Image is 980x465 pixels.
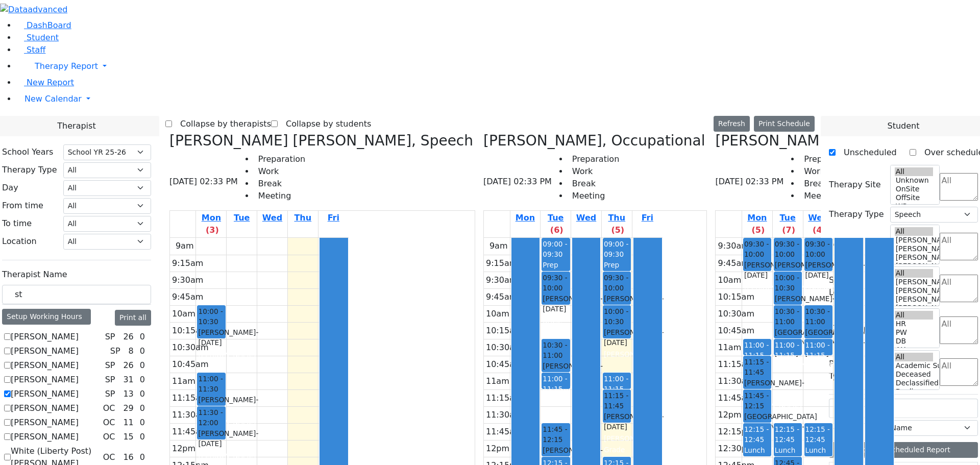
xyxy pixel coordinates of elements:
label: (7) [782,224,795,236]
div: 10:30am [170,341,211,354]
div: SP [101,374,119,386]
span: 10:00 - 10:30 [604,306,630,327]
div: 11am [716,341,743,354]
div: 26 [121,359,135,372]
li: Work [800,165,851,178]
option: WP [895,202,934,211]
div: 13 [121,388,135,400]
option: Academic Support [895,361,934,370]
div: [PERSON_NAME] [775,359,801,370]
option: Declassified [895,379,934,387]
span: Therapist [57,120,95,132]
label: [PERSON_NAME] [11,431,79,443]
span: 12:15 - 12:45 [775,425,799,444]
textarea: Search [940,233,978,260]
a: August 21, 2025 [602,211,632,237]
div: 9:45am [716,257,751,270]
div: 11:30am [484,409,525,421]
label: Therapy Type [2,164,57,176]
option: [PERSON_NAME] 5 [895,278,934,286]
span: [GEOGRAPHIC_DATA] [775,327,848,337]
span: [DATE] 02:33 PM [169,176,238,188]
div: 10:30am [484,341,525,354]
option: All [895,167,934,176]
div: Lunch [805,445,831,455]
span: 12:15 - 12:45 [744,425,769,444]
span: 11:00 - 11:15 [543,375,567,393]
div: [PERSON_NAME] [805,359,831,370]
div: 9:45am [170,291,205,303]
a: August 20, 2025 [260,211,284,225]
div: 0 [138,451,147,463]
label: Therapy Type [829,208,884,221]
div: Prep [604,260,630,270]
option: OffSite [895,193,934,202]
div: נשמה [775,371,801,381]
label: Collapse by therapists [172,116,271,132]
label: [PERSON_NAME] [11,388,79,400]
option: All [895,227,934,236]
span: 09:30 - 10:00 [805,239,831,260]
div: 15 [121,431,135,443]
div: [PERSON_NAME] [198,349,224,359]
div: נשמה [744,455,770,465]
label: (3) [206,224,219,236]
div: [PERSON_NAME] [543,293,569,314]
div: [PERSON_NAME] [744,422,770,443]
span: 09:30 - 10:00 [744,239,770,260]
input: Search [2,285,151,304]
a: August 18, 2025 [196,211,226,237]
span: 10:30 - 11:00 [543,340,569,361]
label: Collapse by students [278,116,371,132]
label: To time [2,217,32,230]
div: 10am [170,308,198,320]
button: Print all [115,310,151,326]
a: August 20, 2025 [803,211,834,237]
label: [PERSON_NAME] [11,374,79,386]
li: Work [568,165,619,178]
div: 0 [138,359,147,372]
span: 09:00 - 09:30 [543,240,567,258]
option: OnSite [895,185,934,193]
a: August 18, 2025 [742,211,772,237]
option: PW [895,328,934,337]
textarea: Search [940,275,978,302]
span: 11:00 - 11:30 [198,374,224,395]
div: 0 [138,431,147,443]
option: Unknown [895,176,934,185]
div: 11am [484,375,511,387]
a: Student [16,33,59,42]
li: Preparation [800,153,851,165]
div: Prep [805,361,831,371]
div: 12pm [716,409,743,421]
div: 11:15am [170,392,211,404]
div: 11:45am [716,392,756,404]
label: [PERSON_NAME] [11,402,79,414]
span: 09:00 - 09:30 [604,240,628,258]
label: [PERSON_NAME] [11,417,79,429]
div: 12pm [170,443,198,455]
span: - [DATE] [604,328,664,347]
div: 16 [121,451,135,463]
div: 10:45am [484,358,525,371]
div: 10:15am [170,325,211,337]
span: 11:00 - 11:15 [775,341,799,359]
label: [PERSON_NAME] [11,331,79,343]
span: Student [27,33,59,42]
div: 10:45am [170,358,211,371]
li: Meeting [254,190,305,202]
option: All [895,353,934,361]
button: Open Unscheduled Report [829,442,978,458]
div: [PERSON_NAME] [543,361,569,382]
div: 0 [138,331,147,343]
span: New Report [27,78,74,87]
label: [PERSON_NAME] [11,345,79,357]
span: 11:45 - 12:15 [744,390,770,411]
div: Lunch [744,445,770,455]
div: 9:30am [170,274,205,286]
span: [GEOGRAPHIC_DATA] [744,411,817,422]
span: - [DATE] [604,295,664,313]
option: HR [895,320,934,328]
a: DashBoard [16,20,71,30]
div: [PERSON_NAME] [775,260,801,281]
